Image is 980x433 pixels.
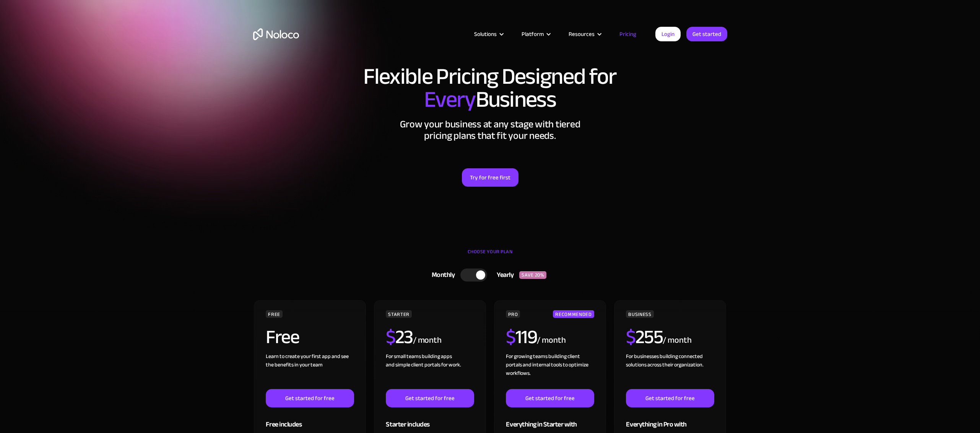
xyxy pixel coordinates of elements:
div: RECOMMENDED [553,310,594,318]
div: / month [537,334,566,347]
div: Learn to create your first app and see the benefits in your team ‍ [266,352,354,389]
div: Free includes [266,407,354,432]
a: Get started for free [266,389,354,407]
a: Get started for free [386,389,474,407]
a: Get started for free [626,389,714,407]
div: Everything in Pro with [626,407,714,432]
h2: Free [266,327,299,347]
div: CHOOSE YOUR PLAN [253,246,727,265]
h1: Flexible Pricing Designed for Business [253,65,727,111]
div: / month [413,334,442,347]
div: Solutions [474,29,497,39]
div: Platform [512,29,559,39]
div: FREE [266,310,283,318]
div: Everything in Starter with [506,407,594,432]
a: Get started for free [506,389,594,407]
span: $ [506,319,515,355]
div: Solutions [465,29,512,39]
div: BUSINESS [626,310,653,318]
span: $ [386,319,395,355]
a: Get started [686,27,727,41]
h2: 255 [626,327,663,347]
div: Monthly [422,269,461,281]
div: Platform [522,29,544,39]
div: Yearly [487,269,519,281]
div: For growing teams building client portals and internal tools to optimize workflows. [506,352,594,389]
a: home [253,28,299,40]
div: Resources [569,29,595,39]
a: Login [655,27,681,41]
h2: 119 [506,327,537,347]
div: Starter includes [386,407,474,432]
h2: Grow your business at any stage with tiered pricing plans that fit your needs. [253,119,727,142]
div: SAVE 20% [519,271,546,279]
div: STARTER [386,310,411,318]
div: Resources [559,29,610,39]
a: Pricing [610,29,646,39]
div: For businesses building connected solutions across their organization. ‍ [626,352,714,389]
h2: 23 [386,327,413,347]
a: Try for free first [462,168,518,187]
span: Every [424,78,476,121]
div: For small teams building apps and simple client portals for work. ‍ [386,352,474,389]
div: PRO [506,310,520,318]
div: / month [663,334,691,347]
span: $ [626,319,635,355]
